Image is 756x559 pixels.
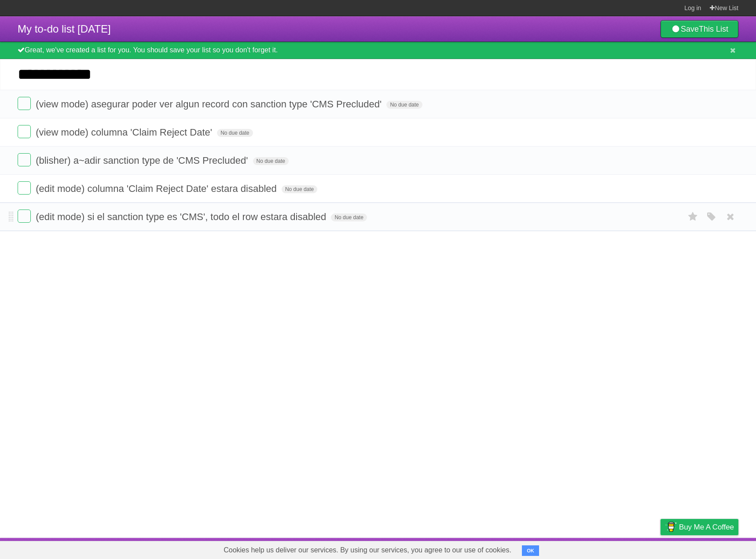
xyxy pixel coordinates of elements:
span: No due date [217,129,253,137]
span: No due date [331,213,367,221]
label: Done [18,97,31,110]
span: No due date [282,185,317,193]
label: Done [18,181,31,195]
label: Star task [685,210,701,224]
span: (edit mode) si el sanction type es 'CMS', todo el row estara disabled [36,211,328,222]
span: (view mode) columna 'Claim Reject Date' [36,127,214,138]
span: Cookies help us deliver our services. By using our services, you agree to our use of cookies. [215,541,520,559]
span: (blisher) a~adir sanction type de 'CMS Precluded' [36,155,250,166]
label: Done [18,153,31,166]
a: SaveThis List [661,20,738,38]
span: My to-do list [DATE] [18,23,111,35]
span: No due date [253,157,289,165]
label: Done [18,125,31,138]
b: This List [699,25,728,33]
a: Buy me a coffee [661,519,738,535]
img: Buy me a coffee [665,519,677,534]
a: About [543,540,562,557]
a: Terms [619,540,639,557]
label: Done [18,210,31,223]
button: OK [522,545,539,556]
a: Suggest a feature [683,540,738,557]
span: (view mode) asegurar poder ver algun record con sanction type 'CMS Precluded' [36,99,384,110]
span: (edit mode) columna 'Claim Reject Date' estara disabled [36,183,279,194]
a: Developers [573,540,608,557]
span: Buy me a coffee [679,519,734,535]
span: No due date [386,101,422,109]
a: Privacy [649,540,672,557]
